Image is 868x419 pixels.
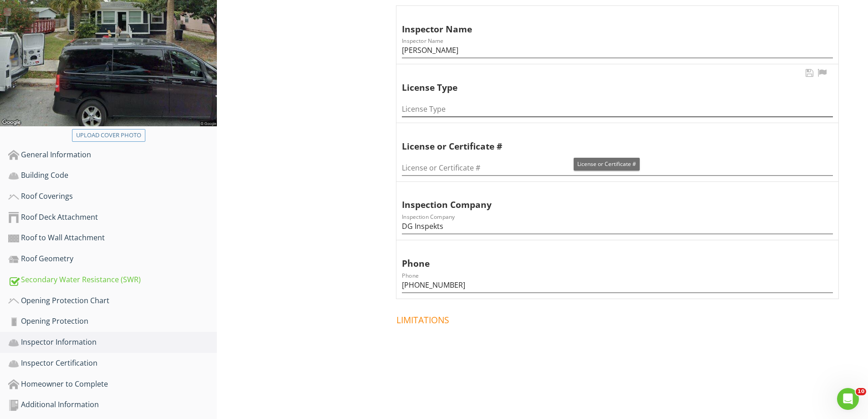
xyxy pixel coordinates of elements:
div: Inspector Certification [8,357,217,369]
h4: Limitations [396,310,842,326]
div: Roof Coverings [8,191,217,202]
div: License Type [402,68,811,94]
div: Additional Information [8,399,217,411]
input: Inspector Name [402,43,833,58]
div: Opening Protection Chart [8,295,217,307]
div: Secondary Water Resistance (SWR) [8,274,217,286]
input: License or Certificate # [402,160,833,176]
iframe: Intercom live chat [837,388,859,410]
input: Inspection Company [402,219,833,234]
div: Roof Deck Attachment [8,212,217,223]
div: General Information [8,149,217,161]
div: Homeowner to Complete [8,378,217,390]
div: Upload cover photo [76,131,141,140]
div: Opening Protection [8,316,217,327]
div: Inspector Name [402,10,811,36]
div: Phone [402,244,811,270]
span: 10 [856,388,866,395]
div: License or Certificate # [402,127,811,153]
div: Building Code [8,170,217,181]
button: Upload cover photo [72,129,145,142]
input: Phone [402,278,833,293]
div: Roof to Wall Attachment [8,232,217,244]
div: Roof Geometry [8,253,217,265]
input: License Type [402,102,833,117]
div: Inspection Company [402,186,811,212]
div: Inspector Information [8,336,217,348]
